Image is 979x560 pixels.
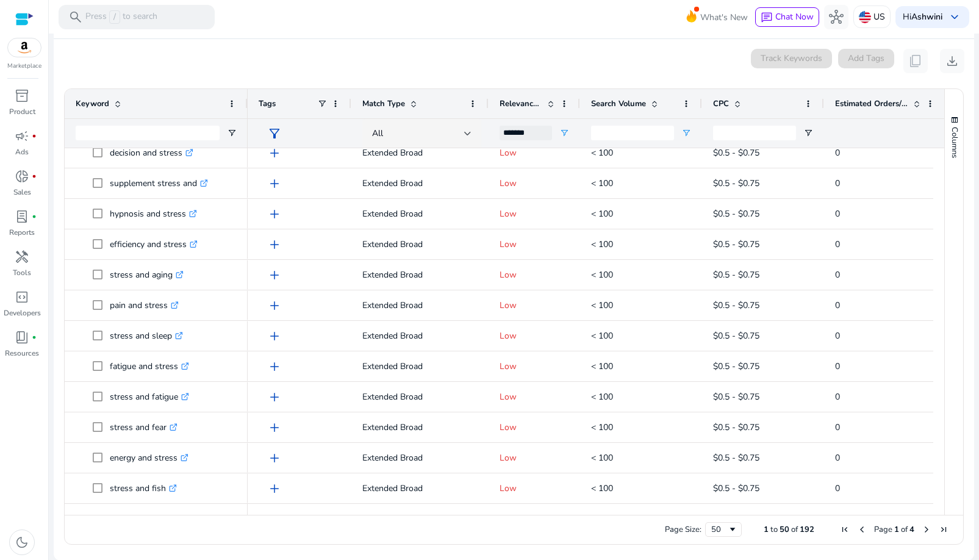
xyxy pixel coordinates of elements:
span: Tags [259,98,276,109]
p: Low [500,445,569,470]
span: 0 [835,300,840,311]
span: add [267,390,282,404]
span: $0.5 - $0.75 [713,422,759,433]
span: 192 [800,524,814,535]
span: $0.5 - $0.75 [713,361,759,372]
input: Search Volume Filter Input [591,126,674,140]
span: 1 [894,524,899,535]
span: Columns [949,127,960,158]
span: dark_mode [15,535,29,550]
span: donut_small [15,169,29,184]
button: chatChat Now [755,7,819,27]
span: 1 [764,524,769,535]
span: lab_profile [15,209,29,224]
p: Low [500,354,569,379]
span: < 100 [591,147,613,159]
input: Keyword Filter Input [76,126,220,140]
span: $0.5 - $0.75 [713,391,759,403]
p: Resources [5,348,39,359]
span: add [267,268,282,282]
button: Open Filter Menu [803,128,813,138]
span: 0 [835,239,840,250]
span: add [267,481,282,496]
p: Product [9,106,35,117]
span: to [770,524,778,535]
span: 4 [909,524,914,535]
p: Press to search [85,10,157,24]
span: Keyword [76,98,109,109]
input: CPC Filter Input [713,126,796,140]
span: of [791,524,798,535]
span: 0 [835,452,840,464]
img: amazon.svg [8,38,41,57]
div: Previous Page [857,525,867,534]
p: Extended Broad [362,384,478,409]
span: < 100 [591,330,613,342]
span: 0 [835,330,840,342]
button: download [940,49,964,73]
p: Low [500,323,569,348]
span: campaign [15,129,29,143]
span: add [267,146,282,160]
span: Chat Now [775,11,814,23]
span: 0 [835,483,840,494]
p: Low [500,262,569,287]
p: Tools [13,267,31,278]
button: hub [824,5,848,29]
p: Low [500,171,569,196]
span: add [267,329,282,343]
div: Last Page [939,525,949,534]
span: inventory_2 [15,88,29,103]
span: Relevance Score [500,98,542,109]
p: stress and sleep [110,323,183,348]
span: $0.5 - $0.75 [713,330,759,342]
span: < 100 [591,178,613,189]
p: Extended Broad [362,476,478,501]
p: Low [500,384,569,409]
span: filter_alt [267,126,282,141]
span: < 100 [591,208,613,220]
span: What's New [700,7,748,28]
span: hub [829,10,844,24]
p: Low [500,293,569,318]
p: stress and fear [110,415,178,440]
p: Extended Broad [362,354,478,379]
span: Estimated Orders/Month [835,98,908,109]
p: Low [500,415,569,440]
span: < 100 [591,300,613,311]
span: Search Volume [591,98,646,109]
p: Extended Broad [362,201,478,226]
p: Reports [9,227,35,238]
span: code_blocks [15,290,29,304]
p: Extended Broad [362,140,478,165]
span: $0.5 - $0.75 [713,269,759,281]
span: keyboard_arrow_down [947,10,962,24]
p: efficiency and stress [110,232,198,257]
p: Extended Broad [362,262,478,287]
b: Ashwini [911,11,942,23]
p: Extended Broad [362,293,478,318]
span: add [267,298,282,313]
button: Open Filter Menu [559,128,569,138]
p: hypnosis and stress [110,201,197,226]
button: Open Filter Menu [227,128,237,138]
span: $0.5 - $0.75 [713,239,759,250]
div: First Page [840,525,850,534]
span: < 100 [591,452,613,464]
p: Extended Broad [362,415,478,440]
p: Extended Broad [362,232,478,257]
p: Sales [13,187,31,198]
span: 50 [780,524,789,535]
span: of [901,524,908,535]
p: Hi [903,13,942,21]
span: < 100 [591,483,613,494]
p: Low [500,232,569,257]
span: 0 [835,422,840,433]
span: add [267,359,282,374]
span: < 100 [591,269,613,281]
p: fatigue and stress [110,354,189,379]
span: add [267,451,282,465]
span: $0.5 - $0.75 [713,452,759,464]
span: fiber_manual_record [32,174,37,179]
span: CPC [713,98,729,109]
